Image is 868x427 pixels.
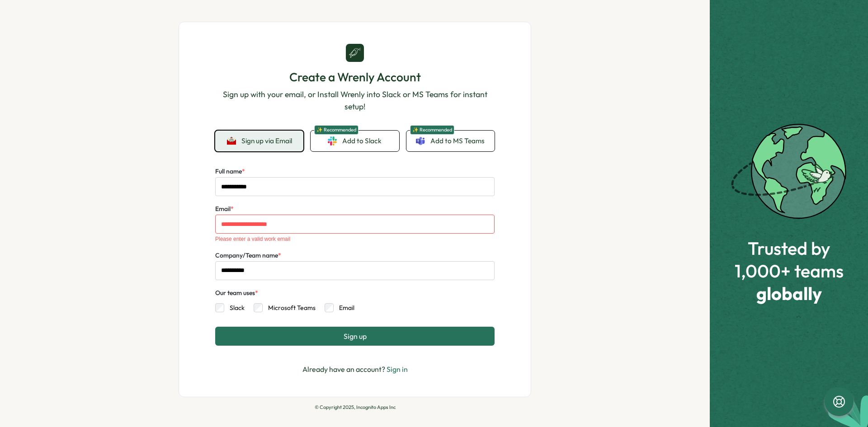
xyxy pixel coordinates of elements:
[215,131,303,151] button: Sign up via Email
[215,288,258,298] div: Our team uses
[410,125,454,135] span: ✨ Recommended
[344,332,367,340] span: Sign up
[215,69,495,85] h1: Create a Wrenly Account
[263,303,316,312] label: Microsoft Teams
[311,131,399,151] a: ✨ RecommendedAdd to Slack
[224,303,245,312] label: Slack
[314,125,359,135] span: ✨ Recommended
[735,238,844,258] span: Trusted by
[406,131,495,151] a: ✨ RecommendedAdd to MS Teams
[334,303,354,312] label: Email
[342,136,382,146] span: Add to Slack
[387,365,408,374] a: Sign in
[241,137,292,145] span: Sign up via Email
[215,89,495,113] p: Sign up with your email, or Install Wrenly into Slack or MS Teams for instant setup!
[302,364,408,375] p: Already have an account?
[179,404,531,410] p: © Copyright 2025, Incognito Apps Inc
[215,167,245,177] label: Full name
[735,261,844,281] span: 1,000+ teams
[735,283,844,303] span: globally
[215,204,234,214] label: Email
[430,136,485,146] span: Add to MS Teams
[215,327,495,346] button: Sign up
[215,236,495,242] div: Please enter a valid work email
[215,251,281,261] label: Company/Team name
